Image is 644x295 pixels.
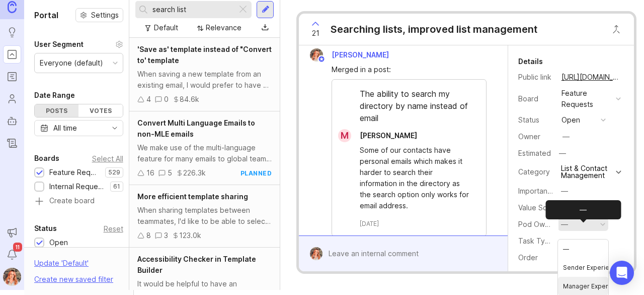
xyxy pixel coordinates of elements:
[168,167,172,179] div: 5
[332,129,425,142] a: M[PERSON_NAME]
[545,200,621,219] div: —
[146,94,151,105] div: 4
[3,45,21,64] a: Portal
[518,93,553,104] div: Board
[34,258,89,274] div: Update ' Default '
[3,268,21,286] button: Bronwen W
[518,72,553,83] div: Public link
[518,131,553,142] div: Owner
[137,69,272,91] div: When saving a new template from an existing email, I would prefer to have a copy added to "My Tem...
[8,1,17,13] img: Canny Home
[561,88,612,110] div: Feature Requests
[40,57,103,69] div: Everyone (default)
[137,192,248,201] span: More efficient template sharing
[3,68,21,86] a: Roadmaps
[164,230,168,241] div: 3
[610,261,634,285] div: Open Intercom Messenger
[152,4,233,15] input: Search...
[338,129,351,142] div: M
[146,230,151,241] div: 8
[34,89,75,101] div: Date Range
[78,104,122,117] div: Votes
[129,185,280,248] a: More efficient template sharingWhen sharing templates between teammates, I'd like to be able to s...
[34,197,123,206] a: Create board
[558,258,608,277] li: Sender Experience
[3,23,21,41] a: Ideas
[113,183,120,191] p: 61
[107,124,123,132] svg: toggle icon
[306,247,326,260] img: Bronwen W
[154,22,178,33] div: Default
[179,230,201,241] div: 123.0k
[129,38,280,111] a: 'Save as' template instead of "Convert to' templateWhen saving a new template from an existing em...
[556,147,569,160] div: —
[13,243,22,252] span: 11
[3,90,21,108] a: Users
[518,253,538,262] label: Order
[318,55,326,63] img: member badge
[137,142,272,164] div: We make use of the multi-language feature for many emails to global teams, but not all. Sometimes...
[3,223,21,242] button: Announcements
[34,152,59,164] div: Boards
[332,64,486,75] div: Merged in a post:
[558,240,608,258] li: —
[240,169,272,178] div: planned
[332,50,389,59] span: [PERSON_NAME]
[104,226,123,231] div: Reset
[561,235,568,247] div: —
[129,111,280,185] a: Convert Multi Language Emails to non-MLE emailsWe make use of the multi-language feature for many...
[49,181,105,192] div: Internal Requests
[49,237,68,248] div: Open
[518,203,557,212] label: Value Scale
[312,28,319,39] span: 21
[561,186,568,197] div: —
[360,145,469,211] div: Some of our contacts have personal emails which makes it harder to search their information in th...
[180,94,199,105] div: 84.6k
[331,22,537,36] div: Searching lists, improved list management
[304,48,397,62] a: Bronwen W[PERSON_NAME]
[34,38,84,50] div: User Segment
[146,167,154,179] div: 16
[34,222,57,234] div: Status
[606,19,626,39] button: Close button
[92,156,123,161] div: Select All
[360,131,417,140] span: [PERSON_NAME]
[206,22,242,33] div: Relevance
[108,168,120,176] p: 529
[34,9,58,21] h1: Portal
[164,94,169,105] div: 0
[562,131,570,142] div: —
[561,165,613,179] div: List & Contact Management
[183,167,206,179] div: 226.3k
[75,8,123,22] button: Settings
[137,119,255,138] span: Convert Multi Language Emails to non-MLE emails
[518,220,570,228] label: Pod Ownership
[34,274,113,285] div: Create new saved filter
[518,187,556,195] label: Importance
[49,167,100,178] div: Feature Requests
[3,246,21,264] button: Notifications
[518,166,553,178] div: Category
[518,114,553,126] div: Status
[518,150,551,157] div: Estimated
[91,10,119,20] span: Settings
[561,219,568,230] div: —
[53,123,77,134] div: All time
[307,48,327,62] img: Bronwen W
[518,55,543,68] div: Details
[137,255,256,274] span: Accessibility Checker in Template Builder
[137,45,272,65] span: 'Save as' template instead of "Convert to' template
[137,205,272,227] div: When sharing templates between teammates, I'd like to be able to select from a list of existing t...
[518,237,554,245] label: Task Type
[3,112,21,130] a: Autopilot
[35,104,78,117] div: Posts
[332,88,486,129] div: The ability to search my directory by name instead of email
[561,114,580,126] div: open
[558,71,624,84] a: [URL][DOMAIN_NAME]
[360,219,379,228] time: [DATE]
[3,134,21,152] a: Changelog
